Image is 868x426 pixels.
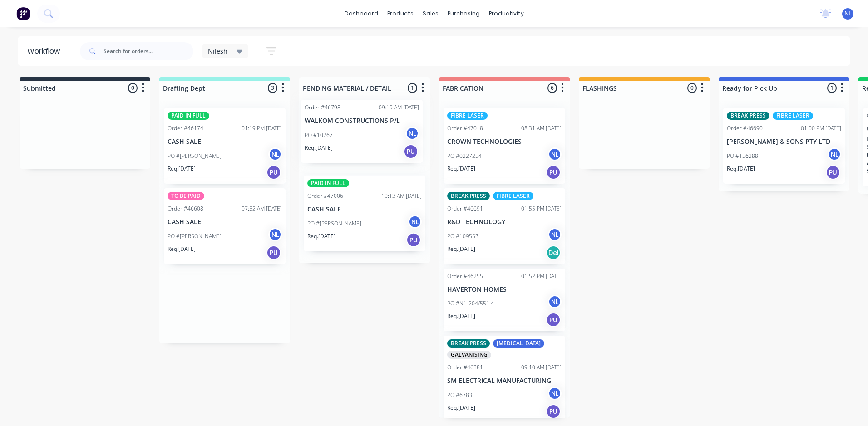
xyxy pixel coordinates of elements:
div: Workflow [27,46,64,57]
div: sales [418,7,443,20]
div: productivity [484,7,528,20]
span: NL [844,10,852,18]
a: dashboard [340,7,383,20]
input: Search for orders... [104,42,193,60]
div: purchasing [443,7,484,20]
img: Factory [16,7,30,20]
div: products [383,7,418,20]
span: Nilesh [208,46,227,56]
